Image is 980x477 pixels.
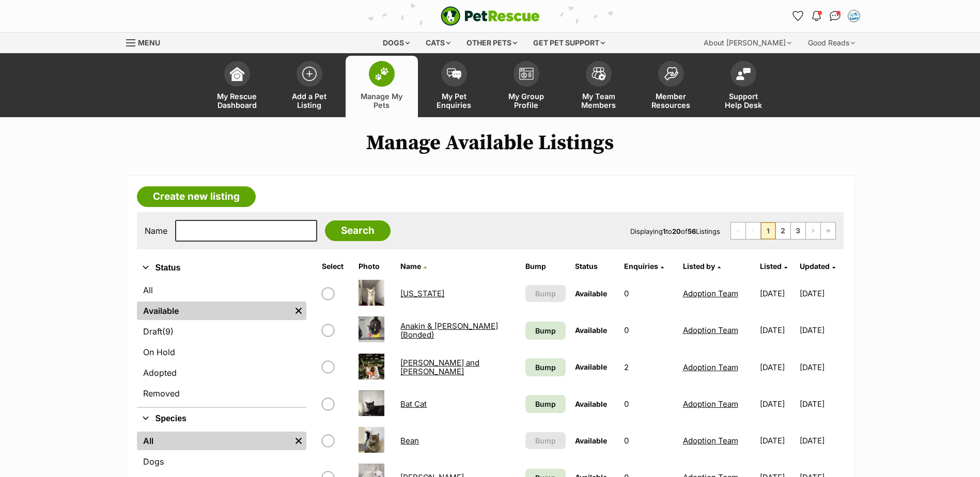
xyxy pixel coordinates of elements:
[736,68,751,80] img: help-desk-icon-fdf02630f3aa405de69fd3d07c3f3aa587a6932b1a1747fa1d2bba05be0121f9.svg
[620,386,677,422] td: 0
[490,56,563,117] a: My Group Profile
[756,386,799,422] td: [DATE]
[800,262,835,271] a: Updated
[821,222,835,239] a: Last page
[137,186,256,207] a: Create new listing
[756,349,799,385] td: [DATE]
[720,92,767,109] span: Support Help Desk
[400,399,427,409] a: Bat Cat
[137,363,306,382] a: Adopted
[519,68,534,80] img: group-profile-icon-3fa3cf56718a62981997c0bc7e787c4b2cf8bcc04b72c1350f741eb67cf2f40e.svg
[683,436,738,446] a: Adoption Team
[849,11,859,21] img: Adoption Team profile pic
[447,68,461,79] img: pet-enquiries-icon-7e3ad2cf08bfb03b45e93fb7055b45f3efa6380592205ae92323e6603595dc1f.svg
[521,258,569,275] th: Bump
[346,56,418,117] a: Manage My Pets
[400,289,444,298] a: [US_STATE]
[535,325,556,336] span: Bump
[688,227,696,235] strong: 56
[830,11,841,21] img: chat-41dd97257d64d25036548639549fe6c8038ab92f7586957e7f3b1b290dea8141.svg
[800,423,843,458] td: [DATE]
[756,312,799,348] td: [DATE]
[800,386,843,422] td: [DATE]
[138,38,160,47] span: Menu
[535,362,556,373] span: Bump
[731,222,745,239] span: First page
[400,262,427,271] a: Name
[630,227,720,235] span: Displaying to of Listings
[756,423,799,458] td: [DATE]
[400,262,421,271] span: Name
[325,220,391,241] input: Search
[683,325,738,335] a: Adoption Team
[126,33,167,51] a: Menu
[800,312,843,348] td: [DATE]
[418,33,458,53] div: Cats
[137,343,306,361] a: On Hold
[648,92,694,109] span: Member Resources
[776,222,790,239] a: Page 2
[790,8,862,24] ul: Account quick links
[800,349,843,385] td: [DATE]
[137,412,306,425] button: Species
[683,362,738,372] a: Adoption Team
[137,322,306,341] a: Draft
[162,325,174,338] span: (9)
[672,227,681,235] strong: 20
[664,67,678,81] img: member-resources-icon-8e73f808a243e03378d46382f2149f9095a855e16c252ad45f914b54edf8863c.svg
[137,281,306,299] a: All
[563,56,635,117] a: My Team Members
[683,399,738,409] a: Adoption Team
[801,33,862,53] div: Good Reads
[620,276,677,311] td: 0
[535,435,556,446] span: Bump
[503,92,550,109] span: My Group Profile
[575,400,607,408] span: Available
[400,358,479,376] a: [PERSON_NAME] and [PERSON_NAME]
[575,362,607,371] span: Available
[375,67,389,81] img: manage-my-pets-icon-02211641906a0b7f246fdf0571729dbe1e7629f14944591b6c1af311fb30b64b.svg
[800,262,830,271] span: Updated
[746,222,760,239] span: Previous page
[761,222,775,239] span: Page 1
[286,92,333,109] span: Add a Pet Listing
[575,289,607,298] span: Available
[806,222,820,239] a: Next page
[291,301,306,320] a: Remove filter
[354,258,395,275] th: Photo
[575,436,607,445] span: Available
[575,92,622,109] span: My Team Members
[525,432,565,449] button: Bump
[592,67,606,81] img: team-members-icon-5396bd8760b3fe7c0b43da4ab00e1e3bb1a5d9ba89233759b79545d2d3fc5d0d.svg
[400,321,498,340] a: Anakin & [PERSON_NAME] (Bonded)
[525,322,565,340] a: Bump
[635,56,707,117] a: Member Resources
[302,67,317,81] img: add-pet-listing-icon-0afa8454b4691262ce3f59096e99ab1cd57d4a30225e0717b998d2c9b9846f56.svg
[459,33,524,53] div: Other pets
[535,288,556,299] span: Bump
[808,8,825,24] button: Notifications
[441,6,540,26] img: logo-e224e6f780fb5917bec1dbf3a21bbac754714ae5b6737aabdf751b685950b380.svg
[525,285,565,302] button: Bump
[790,8,806,24] a: Favourites
[683,262,715,271] span: Listed by
[575,326,607,335] span: Available
[230,67,244,81] img: dashboard-icon-eb2f2d2d3e046f16d808141f083e7271f6b2e854fb5c12c21221c1fb7104beca.svg
[376,33,417,53] div: Dogs
[756,276,799,311] td: [DATE]
[418,56,490,117] a: My Pet Enquiries
[624,262,658,271] span: translation missing: en.admin.listings.index.attributes.enquiries
[137,279,306,407] div: Status
[800,276,843,311] td: [DATE]
[431,92,477,109] span: My Pet Enquiries
[683,289,738,298] a: Adoption Team
[683,262,721,271] a: Listed by
[827,8,844,24] a: Conversations
[201,56,273,117] a: My Rescue Dashboard
[137,301,291,320] a: Available
[696,33,799,53] div: About [PERSON_NAME]
[620,423,677,458] td: 0
[441,6,540,26] a: PetRescue
[318,258,354,275] th: Select
[137,452,306,471] a: Dogs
